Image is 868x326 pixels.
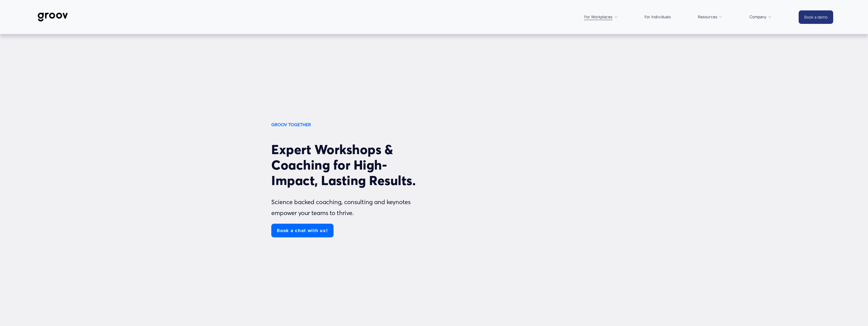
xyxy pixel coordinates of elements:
[582,11,620,23] a: folder dropdown
[747,11,775,23] a: folder dropdown
[271,122,311,127] strong: GROOV TOGETHER
[271,197,433,219] p: Science backed coaching, consulting and keynotes empower your teams to thrive.
[271,224,334,237] a: Book a chat with us!
[584,13,612,21] span: For Workplaces
[642,11,673,23] a: For Individuals
[698,13,717,21] span: Resources
[749,13,767,21] span: Company
[799,10,833,24] a: Book a demo
[271,142,433,188] h2: Expert Workshops & Coaching for High-Impact, Lasting Results.
[695,11,725,23] a: folder dropdown
[35,9,71,25] img: Groov | Workplace Science Platform | Unlock Performance | Drive Results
